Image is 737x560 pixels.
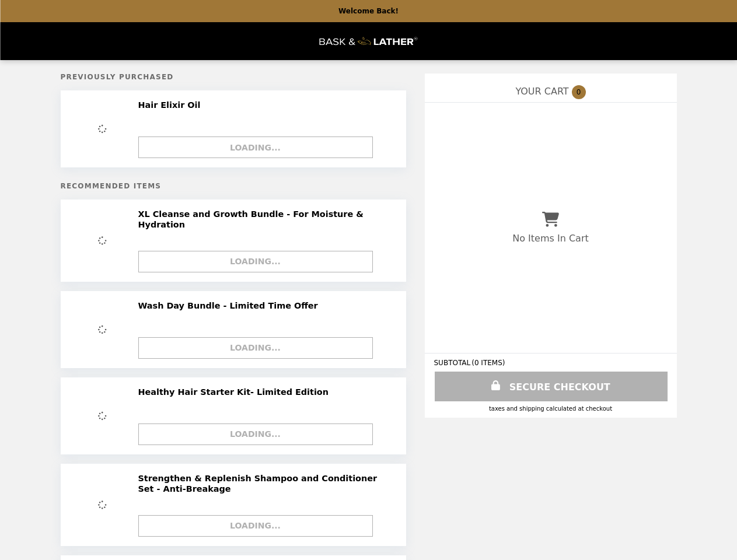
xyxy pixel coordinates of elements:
span: ( 0 ITEMS ) [471,359,505,367]
span: YOUR CART [515,86,568,97]
h2: Wash Day Bundle - Limited Time Offer [138,300,323,311]
h5: Recommended Items [61,182,406,190]
p: No Items In Cart [512,233,588,244]
span: SUBTOTAL [434,359,472,367]
img: Brand Logo [320,29,418,53]
h2: Hair Elixir Oil [138,100,205,110]
h2: Strengthen & Replenish Shampoo and Conditioner Set - Anti-Breakage [138,473,389,495]
p: Welcome Back! [338,7,399,15]
h5: Previously Purchased [61,73,406,81]
span: 0 [572,85,586,99]
h2: Healthy Hair Starter Kit- Limited Edition [138,387,334,397]
div: Taxes and Shipping calculated at checkout [434,405,668,412]
h2: XL Cleanse and Growth Bundle - For Moisture & Hydration [138,209,389,230]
